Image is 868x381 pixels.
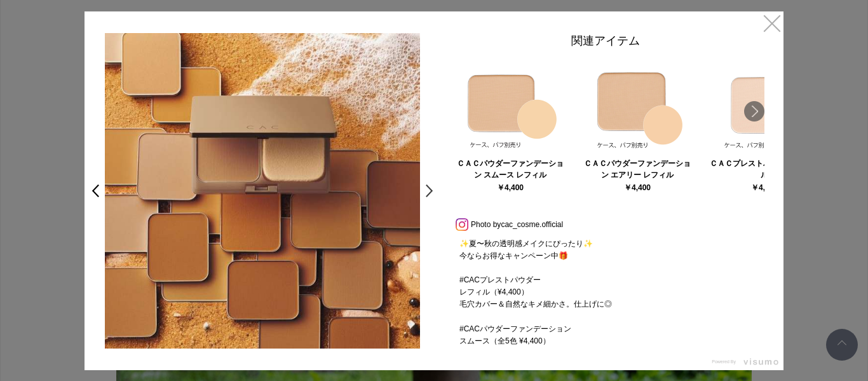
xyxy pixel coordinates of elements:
[447,33,764,54] div: 関連アイテム
[590,57,685,153] img: 060211.jpg
[424,179,442,202] a: >
[454,158,566,181] div: ＣＡＣパウダーファンデーション スムース レフィル
[447,238,764,349] p: ✨夏〜秋の透明感メイクにぴったり✨ 今ならお得なキャンペーン中🎁 #CACプレストパウダー レフィル（¥4,400） 毛穴カバー＆自然なキメ細かさ。仕上げに◎ #CACパウダーファンデーション ...
[463,57,558,153] img: 060201.jpg
[709,158,820,181] div: ＣＡＣプレストパウダー レフィル
[497,184,524,191] div: ￥4,400
[624,184,651,191] div: ￥4,400
[83,179,101,202] a: <
[501,220,563,229] a: cac_cosme.official
[751,184,778,191] div: ￥4,400
[581,158,693,181] div: ＣＡＣパウダーファンデーション エアリー レフィル
[761,11,783,34] a: ×
[744,101,764,121] a: Next
[105,33,420,349] img: e9080f10-2027-488a-ba1e-c299b2182364-large.jpg
[471,217,501,232] span: Photo by
[717,57,812,153] img: 060217.jpg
